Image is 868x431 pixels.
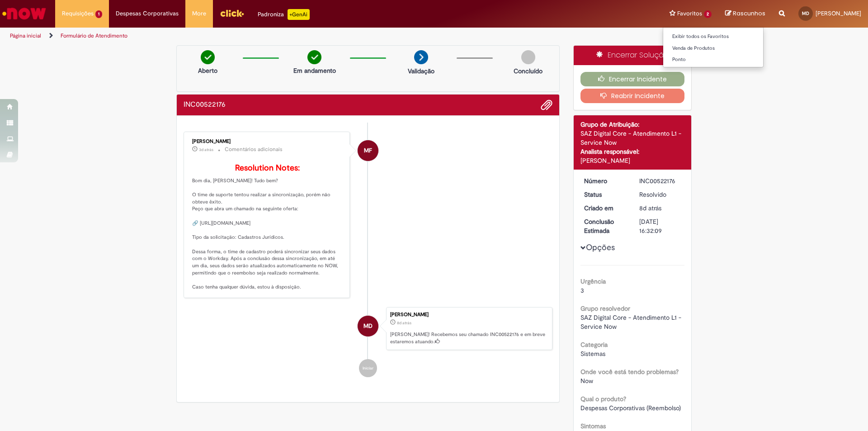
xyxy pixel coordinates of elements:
[1,5,47,23] img: ServiceNow
[184,123,552,387] ul: Histórico de tíquete
[10,32,41,39] a: Página inicial
[580,395,626,403] b: Qual o produto?
[184,101,226,109] h2: INC00522176 Histórico de tíquete
[639,176,681,185] div: INC00522176
[639,204,661,212] time: 20/08/2025 14:32:09
[192,139,343,144] div: [PERSON_NAME]
[580,147,685,156] div: Analista responsável:
[639,204,681,213] div: 20/08/2025 14:32:09
[397,320,411,326] time: 20/08/2025 14:32:09
[390,331,547,345] p: [PERSON_NAME]! Recebemos seu chamado INC00522176 e em breve estaremos atuando.
[580,313,683,331] span: SAZ Digital Core - Atendimento L1 - Service Now
[802,10,809,16] span: MD
[580,89,685,103] button: Reabrir Incidente
[199,147,213,152] time: 26/08/2025 08:43:22
[580,120,685,129] div: Grupo de Atribuição:
[61,32,127,39] a: Formulário de Atendimento
[184,307,552,350] li: Mayara Canuto Doarte
[580,156,685,165] div: [PERSON_NAME]
[663,55,763,65] a: Ponto
[7,28,572,44] ul: Trilhas de página
[577,176,633,185] dt: Número
[293,66,336,75] p: Em andamento
[663,32,763,42] a: Exibir todos os Favoritos
[577,190,633,199] dt: Status
[580,72,685,86] button: Encerrar Incidente
[201,50,215,64] img: check-circle-green.png
[95,10,102,18] span: 1
[364,140,372,161] span: MF
[307,50,321,64] img: check-circle-green.png
[192,164,343,291] p: Bom dia, [PERSON_NAME]! Tudo bem? O time de suporte tentou realizar a sincronização, porém não ob...
[358,140,378,161] div: Matheus Ferreira
[580,368,679,376] b: Onde você está tendo problemas?
[577,217,633,235] dt: Conclusão Estimada
[225,146,283,153] small: Comentários adicionais
[397,320,411,326] span: 8d atrás
[663,43,763,53] a: Venda de Produtos
[198,66,217,75] p: Aberto
[733,9,765,18] span: Rascunhos
[580,277,606,285] b: Urgência
[580,404,681,412] span: Despesas Corporativas (Reembolso)
[541,99,552,111] button: Adicionar anexos
[288,9,310,20] p: +GenAi
[816,9,861,17] span: [PERSON_NAME]
[574,46,692,65] div: Encerrar Solução
[725,9,765,18] a: Rascunhos
[363,315,373,337] span: MD
[414,50,428,64] img: arrow-next.png
[514,66,542,76] p: Concluído
[408,66,434,76] p: Validação
[639,204,661,212] span: 8d atrás
[192,9,206,18] span: More
[580,129,685,147] div: SAZ Digital Core - Atendimento L1 - Service Now
[704,10,712,18] span: 2
[580,422,606,430] b: Sintomas
[199,147,213,152] span: 3d atrás
[116,9,179,18] span: Despesas Corporativas
[358,316,378,336] div: Mayara Canuto Doarte
[220,6,244,20] img: click_logo_yellow_360x200.png
[663,27,764,67] ul: Favoritos
[639,190,681,199] div: Resolvido
[258,9,310,20] div: Padroniza
[580,341,608,349] b: Categoria
[580,304,630,313] b: Grupo resolvedor
[577,204,633,213] dt: Criado em
[580,350,605,358] span: Sistemas
[677,9,702,18] span: Favoritos
[580,377,593,385] span: Now
[62,9,94,18] span: Requisições
[235,163,300,173] b: Resolution Notes:
[580,286,584,294] span: 3
[390,312,547,317] div: [PERSON_NAME]
[521,50,535,64] img: img-circle-grey.png
[639,217,681,235] div: [DATE] 16:32:09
